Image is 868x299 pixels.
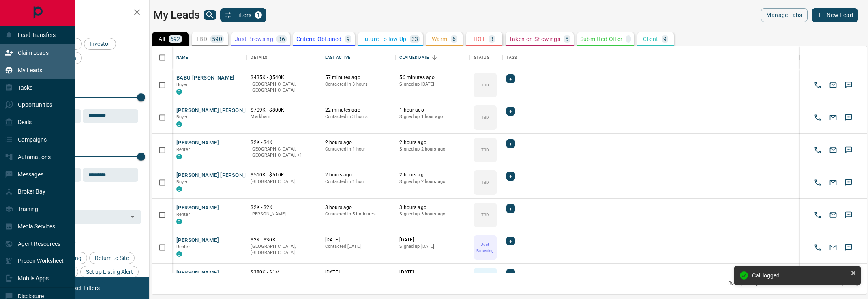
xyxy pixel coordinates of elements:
[176,219,182,224] div: condos.ca
[26,8,141,18] h2: Filters
[827,79,839,91] button: Email
[399,237,465,243] p: [DATE]
[481,212,489,218] p: TBD
[159,36,165,42] p: All
[829,211,837,219] svg: Email
[580,36,623,42] p: Submitted Offer
[844,179,853,187] svg: Sms
[84,38,116,50] div: Investor
[361,36,406,42] p: Future Follow Up
[565,36,568,42] p: 5
[829,114,837,122] svg: Email
[509,204,512,213] span: +
[814,211,822,219] svg: Call
[842,241,855,254] button: SMS
[506,204,515,213] div: +
[176,74,235,82] button: BABU [PERSON_NAME]
[325,139,391,146] p: 2 hours ago
[399,107,465,114] p: 1 hour ago
[509,36,560,42] p: Taken on Showings
[325,237,391,243] p: [DATE]
[325,204,391,211] p: 3 hours ago
[153,9,200,22] h1: My Leads
[176,107,263,114] button: [PERSON_NAME] [PERSON_NAME]
[432,36,448,42] p: Warm
[176,212,190,217] span: Renter
[251,269,317,276] p: $380K - $1M
[87,41,113,47] span: Investor
[399,243,465,250] p: Signed up [DATE]
[325,46,350,69] div: Last Active
[399,269,465,276] p: [DATE]
[176,139,219,147] button: [PERSON_NAME]
[509,269,512,277] span: +
[325,81,391,88] p: Contacted in 3 hours
[176,89,182,95] div: condos.ca
[251,179,317,185] p: [GEOGRAPHIC_DATA]
[844,243,853,252] svg: Sms
[80,266,139,278] div: Set up Listing Alert
[251,243,317,256] p: [GEOGRAPHIC_DATA], [GEOGRAPHIC_DATA]
[812,8,858,22] button: New Lead
[502,46,800,69] div: Tags
[325,179,391,185] p: Contacted in 1 hour
[509,172,512,180] span: +
[176,82,188,87] span: Buyer
[842,209,855,221] button: SMS
[251,74,317,81] p: $435K - $540K
[278,36,285,42] p: 36
[399,139,465,146] p: 2 hours ago
[251,211,317,217] p: [PERSON_NAME]
[176,204,219,212] button: [PERSON_NAME]
[829,179,837,187] svg: Email
[92,255,132,261] span: Return to Site
[812,112,824,124] button: Call
[399,46,429,69] div: Claimed Date
[399,211,465,217] p: Signed up 3 hours ago
[506,74,515,83] div: +
[325,269,391,276] p: [DATE]
[176,186,182,192] div: condos.ca
[251,146,317,159] p: Toronto
[347,36,350,42] p: 9
[204,10,216,20] button: search button
[474,46,489,69] div: Status
[509,237,512,245] span: +
[844,81,853,89] svg: Sms
[812,79,824,91] button: Call
[842,112,855,124] button: SMS
[506,107,515,116] div: +
[399,172,465,179] p: 2 hours ago
[395,46,469,69] div: Claimed Date
[220,8,267,22] button: Filters1
[176,147,190,152] span: Renter
[814,179,822,187] svg: Call
[506,46,517,69] div: Tags
[844,146,853,154] svg: Sms
[325,107,391,114] p: 22 minutes ago
[829,146,837,154] svg: Email
[814,81,822,89] svg: Call
[506,139,515,148] div: +
[196,36,207,42] p: TBD
[325,146,391,153] p: Contacted in 1 hour
[251,46,267,69] div: Details
[509,140,512,148] span: +
[399,179,465,185] p: Signed up 2 hours ago
[842,79,855,91] button: SMS
[83,269,136,275] span: Set up Listing Alert
[827,112,839,124] button: Email
[475,241,496,254] p: Just Browsing
[399,114,465,120] p: Signed up 1 hour ago
[176,114,188,120] span: Buyer
[827,176,839,189] button: Email
[829,81,837,89] svg: Email
[506,237,515,245] div: +
[506,269,515,278] div: +
[176,46,189,69] div: Name
[814,146,822,154] svg: Call
[452,36,456,42] p: 6
[411,36,418,42] p: 33
[827,209,839,221] button: Email
[89,252,135,264] div: Return to Site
